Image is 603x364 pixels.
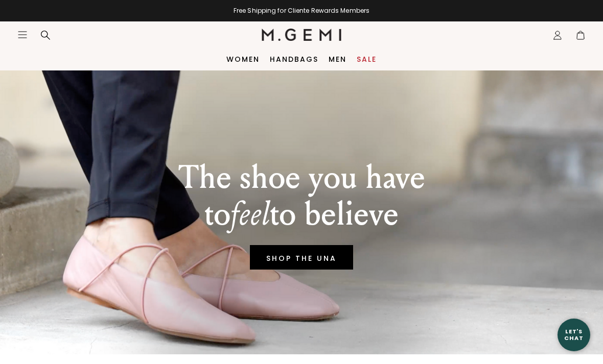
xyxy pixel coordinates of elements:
[226,55,260,63] a: Women
[558,328,590,341] div: Let's Chat
[17,30,28,40] button: Open site menu
[357,55,377,63] a: Sale
[262,29,342,41] img: M.Gemi
[178,159,425,196] p: The shoe you have
[230,195,270,234] em: feel
[178,196,425,233] p: to to believe
[329,55,346,63] a: Men
[270,55,318,63] a: Handbags
[250,245,353,270] a: SHOP THE UNA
